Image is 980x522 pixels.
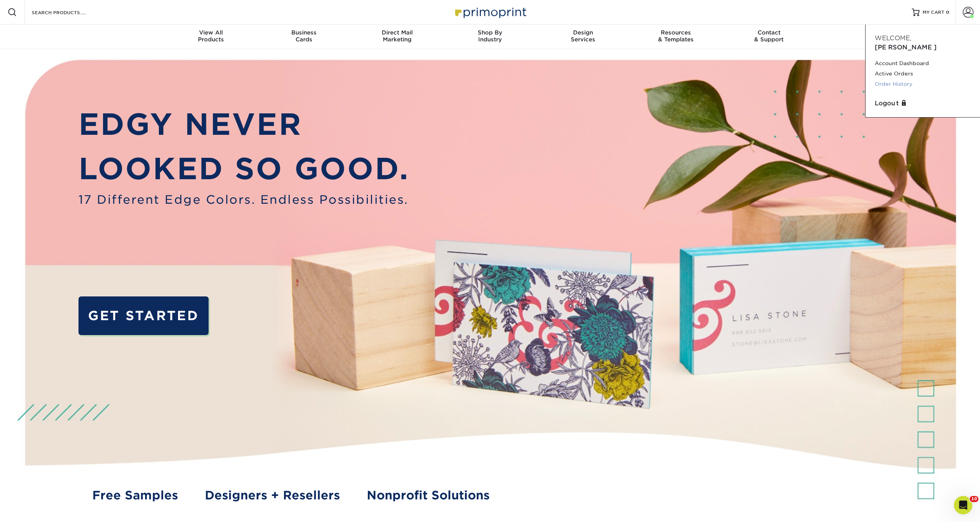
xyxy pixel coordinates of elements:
[629,29,722,36] span: Resources
[923,9,944,16] span: MY CART
[875,34,911,42] span: Welcome,
[875,58,971,69] a: Account Dashboard
[444,29,537,36] span: Shop By
[444,25,537,49] a: Shop ByIndustry
[351,25,444,49] a: Direct MailMarketing
[722,25,815,49] a: Contact& Support
[165,29,258,43] div: Products
[31,8,106,17] input: SEARCH PRODUCTS.....
[351,29,444,43] div: Marketing
[536,29,629,36] span: Design
[452,4,528,20] img: Primoprint
[954,496,972,514] iframe: Intercom live chat
[629,25,722,49] a: Resources& Templates
[367,486,490,504] a: Nonprofit Solutions
[165,29,258,36] span: View All
[444,29,537,43] div: Industry
[946,10,949,15] span: 0
[629,29,722,43] div: & Templates
[258,25,351,49] a: BusinessCards
[78,296,209,335] a: GET STARTED
[875,69,971,79] a: Active Orders
[875,79,971,89] a: Order History
[78,191,409,208] span: 17 Different Edge Colors. Endless Possibilities.
[970,496,978,502] span: 10
[78,102,409,146] p: EDGY NEVER
[78,147,409,191] p: LOOKED SO GOOD.
[351,29,444,36] span: Direct Mail
[875,44,937,51] span: [PERSON_NAME]
[258,29,351,43] div: Cards
[165,25,258,49] a: View AllProducts
[536,29,629,43] div: Services
[722,29,815,43] div: & Support
[205,486,340,504] a: Designers + Resellers
[92,486,178,504] a: Free Samples
[536,25,629,49] a: DesignServices
[722,29,815,36] span: Contact
[258,29,351,36] span: Business
[875,99,971,108] a: Logout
